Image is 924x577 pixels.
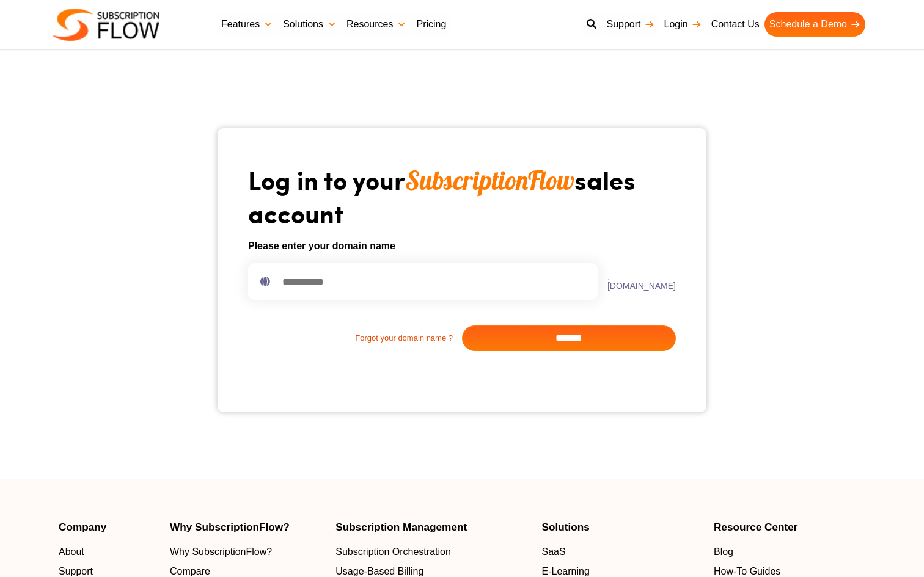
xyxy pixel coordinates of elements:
[170,545,323,559] a: Why SubscriptionFlow?
[405,164,574,197] span: SubscriptionFlow
[542,545,702,559] a: SaaS
[170,522,323,532] h4: Why SubscriptionFlow?
[53,9,159,41] img: Subscriptionflow
[542,545,566,559] span: SaaS
[278,12,342,37] a: Solutions
[765,12,865,37] a: Schedule a Demo
[170,545,272,559] span: Why SubscriptionFlow?
[335,522,529,532] h4: Subscription Management
[59,545,84,559] span: About
[248,164,676,229] h1: Log in to your sales account
[335,545,529,559] a: Subscription Orchestration
[542,522,702,532] h4: Solutions
[714,545,733,559] span: Blog
[342,12,411,37] a: Resources
[248,239,676,253] h6: Please enter your domain name
[598,273,676,290] label: .[DOMAIN_NAME]
[659,12,706,37] a: Login
[216,12,278,37] a: Features
[706,12,765,37] a: Contact Us
[59,545,158,559] a: About
[714,522,865,532] h4: Resource Center
[59,522,158,532] h4: Company
[411,12,451,37] a: Pricing
[335,545,451,559] span: Subscription Orchestration
[601,12,659,37] a: Support
[714,545,865,559] a: Blog
[248,332,462,344] a: Forgot your domain name ?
